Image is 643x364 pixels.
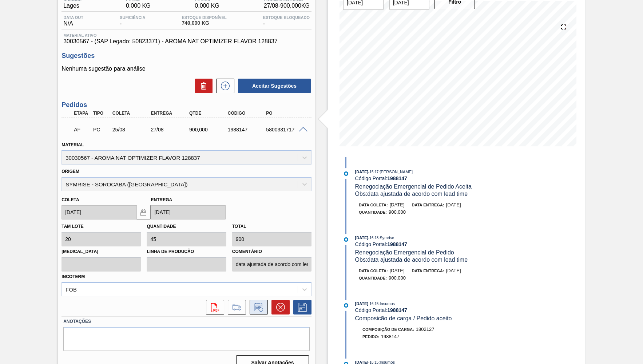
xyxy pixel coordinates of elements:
img: atual [344,171,348,176]
div: Coleta [111,111,154,116]
span: Renegociação Emergencial de Pedido Aceita [355,183,472,190]
label: Linha de Produção [147,246,226,257]
span: Composição de Carga : [362,327,414,332]
img: atual [344,303,348,308]
span: - 16:15 [368,302,378,306]
span: : Insumos [378,301,395,306]
div: 900,000 [187,127,230,132]
span: - 15:17 [368,170,378,174]
span: Material ativo [63,33,310,37]
span: 0,000 KG [126,3,151,9]
div: Pedido de Compra [91,127,111,132]
span: [DATE] [446,202,461,207]
label: Coleta [61,197,79,202]
span: - 16:18 [368,236,378,240]
img: atual [344,237,348,242]
span: [DATE] [390,202,405,207]
div: Código Portal: [355,307,528,313]
span: 30030567 - (SAP Legado: 50823371) - AROMA NAT OPTIMIZER FLAVOR 128837 [63,38,310,45]
label: Anotações [63,316,310,327]
div: Qtde [187,111,230,116]
span: Data coleta: [359,269,388,273]
span: 1802127 [416,327,434,332]
span: : Symrise [378,236,394,240]
div: Código [226,111,269,116]
p: AF [74,127,90,132]
label: Tam lote [61,224,83,229]
div: PO [264,111,307,116]
span: Lages [63,3,82,9]
button: Aceitar Sugestões [238,79,311,93]
span: Quantidade : [359,210,387,214]
span: Quantidade : [359,276,387,280]
div: - [118,15,147,27]
div: 1988147 [226,127,269,132]
strong: 1988147 [387,241,407,247]
div: Tipo [91,111,111,116]
span: 740,000 KG [182,20,226,26]
div: 5800331717 [264,127,307,132]
div: Aguardando Faturamento [72,122,92,138]
div: Excluir Sugestões [191,79,213,93]
div: - [261,15,311,27]
span: [DATE] [390,268,405,273]
label: Origem [61,169,79,174]
span: 0,000 KG [195,3,219,9]
input: dd/mm/yyyy [61,205,136,219]
div: N/A [61,15,85,27]
span: Pedido : [362,335,379,339]
h3: Pedidos [61,101,311,109]
span: [DATE] [446,268,461,273]
div: FOB [66,286,77,292]
div: 27/08/2025 [149,127,192,132]
span: 900,000 [389,209,406,215]
strong: 1988147 [387,307,407,313]
span: Renegociação Emergencial de Pedido [355,249,454,256]
span: Data entrega: [412,269,444,273]
label: [MEDICAL_DATA] [61,246,141,257]
span: 27/08 - 900,000 KG [264,3,310,9]
span: [DATE] [355,236,368,240]
div: Cancelar pedido [268,300,290,314]
div: Nova sugestão [213,79,234,93]
span: Data out [63,15,83,20]
span: Estoque Disponível [182,15,226,20]
span: Suficiência [120,15,145,20]
span: 1988147 [381,334,400,339]
div: Abrir arquivo PDF [202,300,224,314]
span: Data entrega: [412,203,444,207]
input: dd/mm/yyyy [151,205,225,219]
span: : [PERSON_NAME] [378,170,413,174]
div: Código Portal: [355,241,528,247]
label: Total [232,224,246,229]
span: [DATE] [355,170,368,174]
span: [DATE] [355,301,368,306]
div: Informar alteração no pedido [246,300,268,314]
span: Data coleta: [359,203,388,207]
div: Aceitar Sugestões [234,78,311,94]
div: Etapa [72,111,92,116]
span: 900,000 [389,275,406,281]
label: Incoterm [61,274,85,279]
span: Obs: data ajustada de acordo com lead time [355,191,468,197]
div: Código Portal: [355,175,528,181]
p: Nenhuma sugestão para análise [61,66,311,72]
label: Comentário [232,246,311,257]
span: Composicão de carga / Pedido aceito [355,315,452,321]
div: 25/08/2025 [111,127,154,132]
span: Estoque Bloqueado [263,15,310,20]
h3: Sugestões [61,52,311,60]
button: locked [136,205,151,219]
label: Material [61,142,84,147]
div: Entrega [149,111,192,116]
label: Entrega [151,197,172,202]
strong: 1988147 [387,175,407,181]
img: locked [139,208,148,217]
div: Salvar Pedido [290,300,311,314]
span: Obs: data ajustada de acordo com lead time [355,257,468,263]
label: Quantidade [147,224,176,229]
div: Ir para Composição de Carga [224,300,246,314]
